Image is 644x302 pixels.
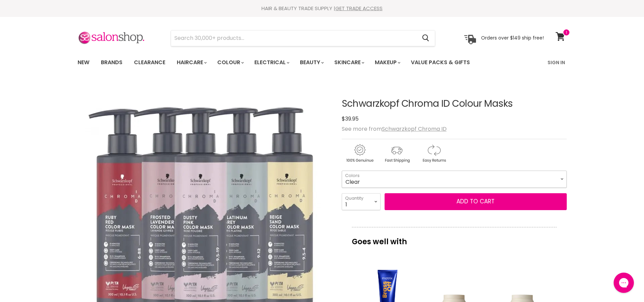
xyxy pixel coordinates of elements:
a: Value Packs & Gifts [406,55,475,70]
form: Product [171,30,435,46]
a: Skincare [329,55,368,70]
img: genuine.gif [342,143,377,164]
div: HAIR & BEAUTY TRADE SUPPLY | [69,5,575,12]
span: $39.95 [342,115,359,123]
h1: Schwarzkopf Chroma ID Colour Masks [342,99,567,109]
button: Search [417,30,435,46]
a: Beauty [295,55,328,70]
img: returns.gif [416,143,452,164]
a: Haircare [172,55,211,70]
img: shipping.gif [379,143,415,164]
a: Schwarzkopf Chroma ID [382,125,447,133]
input: Search [171,30,417,46]
p: Goes well with [352,227,557,249]
button: Add to cart [385,193,567,210]
a: GET TRADE ACCESS [335,5,383,12]
iframe: Gorgias live chat messenger [610,270,637,295]
a: Colour [212,55,248,70]
a: Electrical [249,55,293,70]
p: Orders over $149 ship free! [481,35,544,41]
a: Makeup [370,55,404,70]
a: Sign In [543,55,569,70]
a: New [73,55,94,70]
select: Quantity [342,193,381,210]
ul: Main menu [73,53,509,72]
a: Brands [96,55,128,70]
span: Add to cart [456,197,495,205]
nav: Main [69,53,575,72]
span: See more from [342,125,447,133]
a: Clearance [129,55,170,70]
